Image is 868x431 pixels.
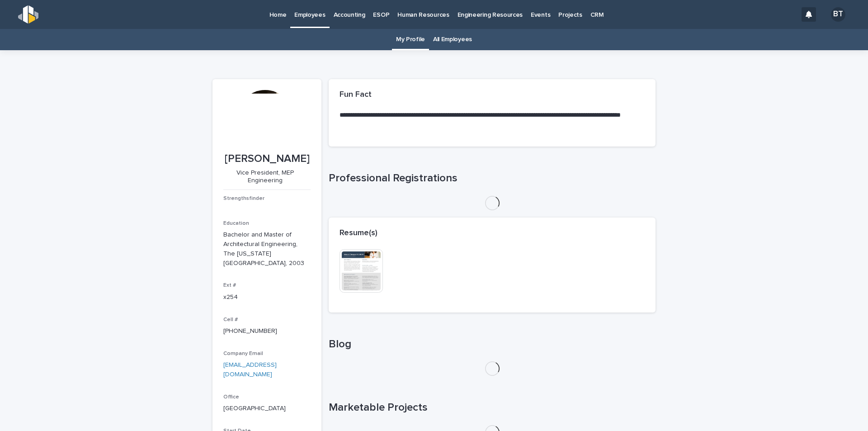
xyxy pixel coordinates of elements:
p: Bachelor and Master of Architectural Engineering, The [US_STATE][GEOGRAPHIC_DATA], 2003 [223,230,311,268]
img: s5b5MGTdWwFoU4EDV7nw [18,5,38,24]
span: Office [223,394,239,400]
div: BT [831,7,845,22]
span: Strengthsfinder [223,196,264,201]
a: [PHONE_NUMBER] [223,328,277,334]
a: x254 [223,294,238,300]
span: Cell # [223,317,238,322]
p: [PERSON_NAME] [223,152,311,166]
h1: Professional Registrations [329,172,656,185]
a: My Profile [396,29,425,50]
p: Vice President, MEP Engineering [223,169,307,185]
a: [EMAIL_ADDRESS][DOMAIN_NAME] [223,362,277,378]
span: Company Email [223,351,263,356]
h2: Fun Fact [340,90,372,100]
span: Education [223,221,249,226]
span: Ext # [223,283,236,288]
h1: Blog [329,338,656,351]
a: All Employees [433,29,472,50]
h1: Marketable Projects [329,401,656,414]
h2: Resume(s) [340,228,377,238]
p: [GEOGRAPHIC_DATA] [223,404,311,413]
